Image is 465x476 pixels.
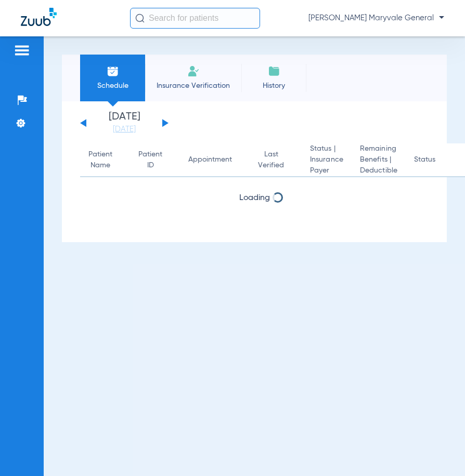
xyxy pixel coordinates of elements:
img: hamburger-icon [14,44,30,57]
li: [DATE] [93,112,156,135]
img: History [268,65,280,77]
span: Insurance Verification [153,81,234,91]
div: Appointment [188,154,232,165]
div: Last Verified [258,149,293,171]
a: [DATE] [93,124,156,135]
span: Insurance Payer [310,154,343,176]
div: Patient Name [88,149,122,171]
input: Search for patients [130,8,260,29]
div: Appointment [188,154,241,165]
div: Patient ID [138,149,162,171]
img: Search Icon [135,14,145,23]
span: Loading [239,194,270,202]
img: Schedule [107,65,119,77]
span: Schedule [88,81,137,91]
div: Patient ID [138,149,172,171]
img: Zuub Logo [21,8,57,26]
span: [PERSON_NAME] Maryvale General [308,13,444,23]
div: Last Verified [258,149,284,171]
span: History [249,81,299,91]
span: Deductible [360,165,397,176]
th: Remaining Benefits | [352,143,406,177]
img: Manual Insurance Verification [187,65,200,77]
th: Status | [302,143,352,177]
div: Patient Name [88,149,112,171]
